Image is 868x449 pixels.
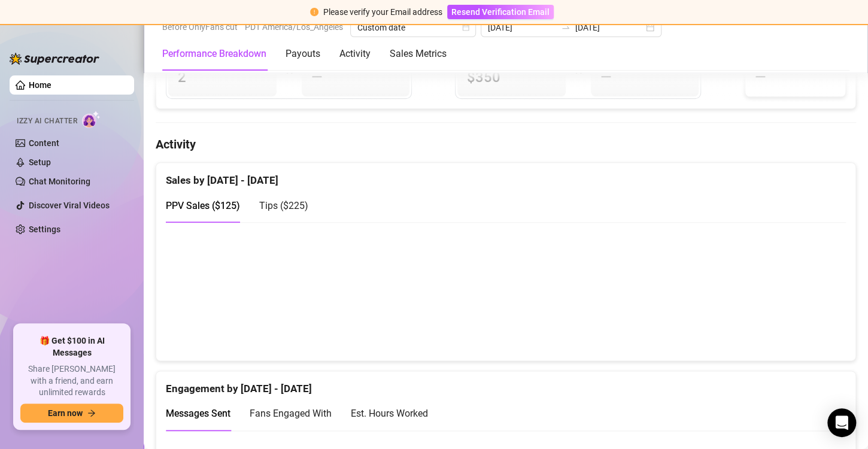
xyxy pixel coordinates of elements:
[48,408,83,418] span: Earn now
[311,68,323,87] span: —
[827,408,856,437] div: Open Intercom Messenger
[390,47,447,61] div: Sales Metrics
[29,224,60,234] a: Settings
[488,21,556,34] input: Start date
[447,5,554,19] button: Resend Verification Email
[755,68,766,87] span: —
[245,18,343,36] span: PDT America/Los_Angeles
[166,200,240,211] span: PPV Sales ( $125 )
[82,111,101,128] img: AI Chatter
[575,21,644,34] input: End date
[87,409,96,417] span: arrow-right
[166,408,230,419] span: Messages Sent
[10,53,99,65] img: logo-BBDzfeDw.svg
[339,47,371,61] div: Activity
[162,18,238,36] span: Before OnlyFans cut
[17,116,77,127] span: Izzy AI Chatter
[600,68,612,87] span: —
[310,8,318,16] span: exclamation-circle
[178,68,267,87] span: 2
[162,47,266,61] div: Performance Breakdown
[20,335,123,359] span: 🎁 Get $100 in AI Messages
[29,201,110,210] a: Discover Viral Videos
[323,5,442,19] div: Please verify your Email address
[156,136,856,153] h4: Activity
[29,177,90,186] a: Chat Monitoring
[20,404,123,423] button: Earn nowarrow-right
[462,24,469,31] span: calendar
[29,157,51,167] a: Setup
[250,408,332,419] span: Fans Engaged With
[166,163,846,189] div: Sales by [DATE] - [DATE]
[451,7,550,17] span: Resend Verification Email
[166,371,846,397] div: Engagement by [DATE] - [DATE]
[351,406,428,421] div: Est. Hours Worked
[357,19,469,37] span: Custom date
[29,80,51,90] a: Home
[286,47,320,61] div: Payouts
[561,23,570,32] span: to
[20,363,123,399] span: Share [PERSON_NAME] with a friend, and earn unlimited rewards
[259,200,308,211] span: Tips ( $225 )
[29,138,59,148] a: Content
[467,68,556,87] span: $350
[561,23,570,32] span: swap-right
